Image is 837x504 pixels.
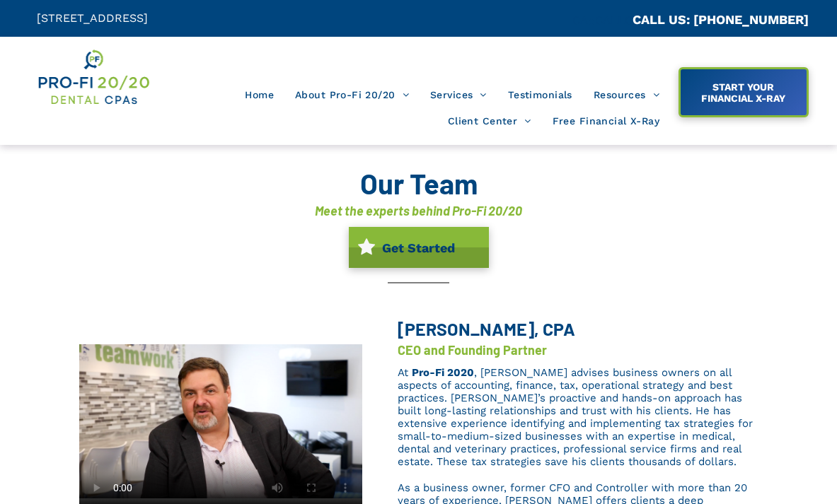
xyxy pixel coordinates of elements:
span: [STREET_ADDRESS] [37,11,148,25]
span: At [398,366,408,379]
a: Free Financial X-Ray [542,108,670,135]
a: START YOUR FINANCIAL X-RAY [679,67,809,117]
font: Meet the experts behind Pro-Fi 20/20 [315,203,522,218]
img: Get Dental CPA Consulting, Bookkeeping, & Bank Loans [37,47,151,107]
span: [PERSON_NAME], CPA [398,318,575,339]
a: Get Started [349,227,489,268]
font: CEO and Founding Partner [398,342,547,358]
a: Services [420,81,497,108]
span: START YOUR FINANCIAL X-RAY [681,74,804,111]
a: Pro-Fi 2020 [412,366,474,379]
a: Testimonials [497,81,583,108]
a: Client Center [437,108,542,135]
font: Our Team [360,166,478,200]
span: , [PERSON_NAME] advises business owners on all aspects of accounting, finance, tax, operational s... [398,366,753,468]
a: Home [234,81,284,108]
a: CALL US: [PHONE_NUMBER] [633,12,809,27]
a: Resources [583,81,670,108]
a: About Pro-Fi 20/20 [284,81,420,108]
span: CA::CALLC [572,13,633,27]
span: Get Started [377,233,460,262]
